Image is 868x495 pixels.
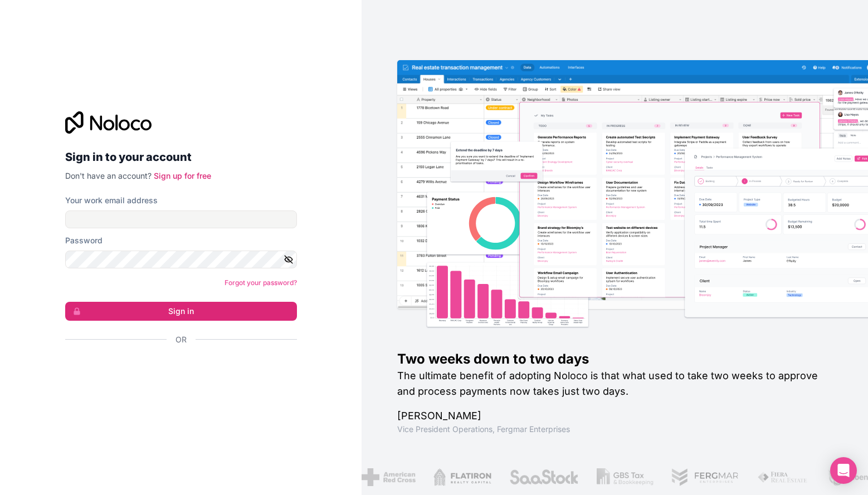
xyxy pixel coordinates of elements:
[65,302,297,321] button: Sign in
[397,408,832,424] h1: [PERSON_NAME]
[509,468,579,486] img: /assets/saastock-C6Zbiodz.png
[397,350,832,368] h1: Two weeks down to two days
[65,235,103,246] label: Password
[397,424,832,435] h1: Vice President Operations , Fergmar Enterprises
[397,368,832,399] h2: The ultimate benefit of adopting Noloco is that what used to take two weeks to approve and proces...
[60,357,294,382] iframe: Sign in with Google Button
[757,468,810,486] img: /assets/fiera-fwj2N5v4.png
[65,195,158,206] label: Your work email address
[175,334,187,345] span: Or
[362,468,416,486] img: /assets/american-red-cross-BAupjrZR.png
[225,278,297,287] a: Forgot your password?
[597,468,654,486] img: /assets/gbstax-C-GtDUiK.png
[65,147,297,167] h2: Sign in to your account
[65,171,152,180] span: Don't have an account?
[65,210,297,228] input: Email address
[154,171,211,180] a: Sign up for free
[433,468,491,486] img: /assets/flatiron-C8eUkumj.png
[830,457,857,484] div: Open Intercom Messenger
[671,468,739,486] img: /assets/fergmar-CudnrXN5.png
[65,251,297,268] input: Password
